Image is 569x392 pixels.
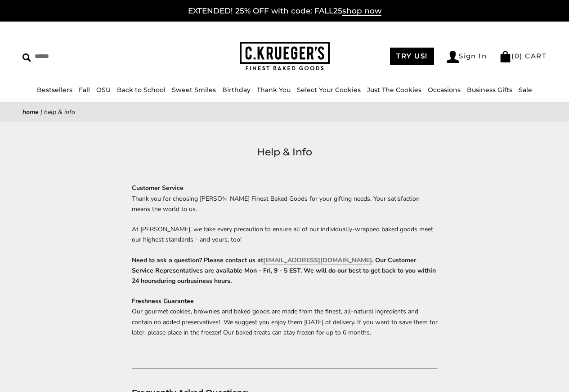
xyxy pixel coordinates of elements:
a: Sign In [447,51,487,63]
p: Thank you for choosing [PERSON_NAME] Finest Baked Goods for your gifting needs. Your satisfaction... [132,194,438,214]
nav: breadcrumbs [22,107,547,117]
span: business hours. [187,277,232,285]
span: during our [157,277,187,285]
a: Fall [79,86,90,94]
a: OSU [96,86,111,94]
a: [EMAIL_ADDRESS][DOMAIN_NAME] [263,256,372,264]
span: 0 [515,52,520,60]
a: Bestsellers [37,86,72,94]
a: Just The Cookies [367,86,421,94]
span: Help & Info [44,108,75,116]
a: Sale [519,86,532,94]
img: Account [447,51,459,63]
input: Search [22,49,143,63]
a: (0) CART [499,52,547,60]
a: Select Your Cookies [297,86,361,94]
a: EXTENDED! 25% OFF with code: FALL25shop now [188,6,381,16]
span: shop now [342,6,381,16]
a: Thank You [257,86,291,94]
a: Sweet Smiles [172,86,216,94]
strong: Freshness Guarantee [132,297,194,305]
a: Home [22,108,39,116]
p: Our gourmet cookies, brownies and baked goods are made from the finest, all-natural ingredients a... [132,296,438,337]
a: Back to School [117,86,166,94]
img: Search [22,53,31,62]
span: At [PERSON_NAME], we take every precaution to ensure all of our individually-wrapped baked goods ... [132,225,433,244]
span: . Our Customer Service Representatives are available Mon - Fri, 9 - 5 EST. We will do our best to... [132,256,436,285]
img: C.KRUEGER'S [240,42,330,71]
img: Bag [499,51,511,62]
strong: Customer Service [132,184,184,192]
span: | [40,108,42,116]
a: Business Gifts [467,86,512,94]
a: TRY US! [390,48,434,65]
h1: Help & Info [36,144,533,160]
a: Occasions [428,86,461,94]
strong: Need to ask a question? Please contact us at [132,256,436,285]
a: Birthday [222,86,251,94]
